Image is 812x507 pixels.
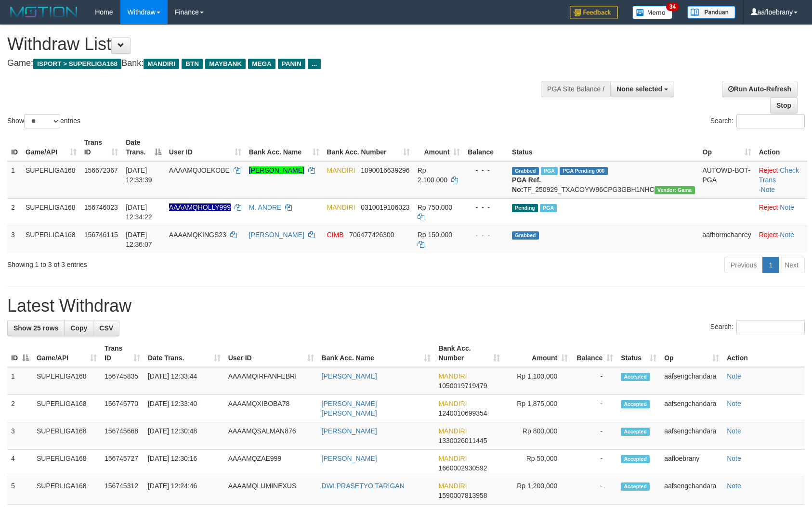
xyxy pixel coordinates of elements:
img: MOTION_logo.png [7,5,80,19]
span: Accepted [621,455,650,463]
a: [PERSON_NAME] [249,166,304,174]
span: 156746023 [84,203,118,211]
td: aafsengchandara [660,477,723,505]
div: - - - [468,230,504,240]
span: Show 25 rows [13,324,58,332]
span: MANDIRI [438,455,467,462]
select: Showentries [24,114,60,128]
td: 5 [7,477,33,505]
th: Action [755,134,807,161]
span: MANDIRI [438,372,467,380]
div: - - - [468,165,504,175]
th: Status [508,134,698,161]
span: [DATE] 12:33:39 [126,166,152,184]
a: Note [727,372,741,380]
th: Amount: activate to sort column ascending [414,134,464,161]
th: Bank Acc. Name: activate to sort column ascending [245,134,323,161]
td: · [755,198,807,226]
a: Note [727,427,741,435]
span: MANDIRI [327,203,355,211]
td: [DATE] 12:33:40 [144,395,224,422]
td: 2 [7,395,33,422]
a: [PERSON_NAME] [249,231,304,239]
span: ISPORT > SUPERLIGA168 [33,59,121,69]
th: Op: activate to sort column ascending [660,340,723,367]
a: Next [778,257,805,273]
td: aafsengchandara [660,395,723,422]
input: Search: [736,320,805,334]
b: PGA Ref. No: [512,176,541,193]
td: · · [755,161,807,199]
span: MANDIRI [438,482,467,490]
th: Game/API: activate to sort column ascending [22,134,80,161]
h4: Game: Bank: [7,59,532,68]
th: Balance [464,134,508,161]
td: [DATE] 12:33:44 [144,367,224,395]
span: Pending [512,204,538,212]
td: Rp 800,000 [504,422,572,450]
td: - [572,422,617,450]
th: Trans ID: activate to sort column ascending [80,134,122,161]
img: Button%20Memo.svg [632,6,673,19]
span: CSV [99,324,113,332]
span: BTN [182,59,203,69]
th: ID: activate to sort column descending [7,340,33,367]
th: Date Trans.: activate to sort column ascending [144,340,224,367]
span: Copy 1590007813958 to clipboard [438,492,487,499]
td: SUPERLIGA168 [33,395,101,422]
span: Grabbed [512,231,539,240]
th: User ID: activate to sort column ascending [224,340,318,367]
td: [DATE] 12:30:48 [144,422,224,450]
td: aafsengchandara [660,367,723,395]
span: Copy 0310019106023 to clipboard [361,203,409,211]
span: 34 [666,2,679,11]
span: Rp 2.100.000 [418,166,447,184]
td: AAAAMQSALMAN876 [224,422,318,450]
span: [DATE] 12:36:07 [126,231,152,248]
span: MANDIRI [438,400,467,407]
span: 156746115 [84,231,118,239]
td: 3 [7,226,22,253]
a: Note [727,400,741,407]
td: [DATE] 12:30:16 [144,450,224,477]
span: MANDIRI [327,166,355,174]
th: Game/API: activate to sort column ascending [33,340,101,367]
th: Balance: activate to sort column ascending [572,340,617,367]
td: AAAAMQXIBOBA78 [224,395,318,422]
span: Copy 1330026011445 to clipboard [438,437,487,444]
th: Bank Acc. Name: activate to sort column ascending [318,340,435,367]
img: Feedback.jpg [570,6,618,19]
a: 1 [762,257,779,273]
span: ... [308,59,321,69]
td: TF_250929_TXACOYW96CPG3GBH1NHC [508,161,698,199]
span: Accepted [621,428,650,436]
span: Accepted [621,400,650,408]
td: Rp 1,100,000 [504,367,572,395]
td: 1 [7,367,33,395]
span: Copy 1090016639296 to clipboard [361,166,409,174]
img: panduan.png [687,6,735,19]
span: Rp 150.000 [418,231,452,239]
a: Reject [759,166,778,174]
td: 156745770 [101,395,144,422]
td: 2 [7,198,22,226]
a: [PERSON_NAME] [322,455,377,462]
a: M. ANDRE [249,203,282,211]
a: Run Auto-Refresh [722,81,798,97]
a: Reject [759,231,778,239]
span: Accepted [621,373,650,381]
span: Copy 1050019719479 to clipboard [438,382,487,390]
label: Search: [710,320,805,334]
span: MAYBANK [205,59,246,69]
a: Note [727,455,741,462]
td: SUPERLIGA168 [22,198,80,226]
td: 4 [7,450,33,477]
td: aafsengchandara [660,422,723,450]
span: CIMB [327,231,344,239]
td: 156745727 [101,450,144,477]
a: Note [727,482,741,490]
td: SUPERLIGA168 [33,422,101,450]
span: Rp 750.000 [418,203,452,211]
span: PGA Pending [560,167,608,175]
td: SUPERLIGA168 [33,450,101,477]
